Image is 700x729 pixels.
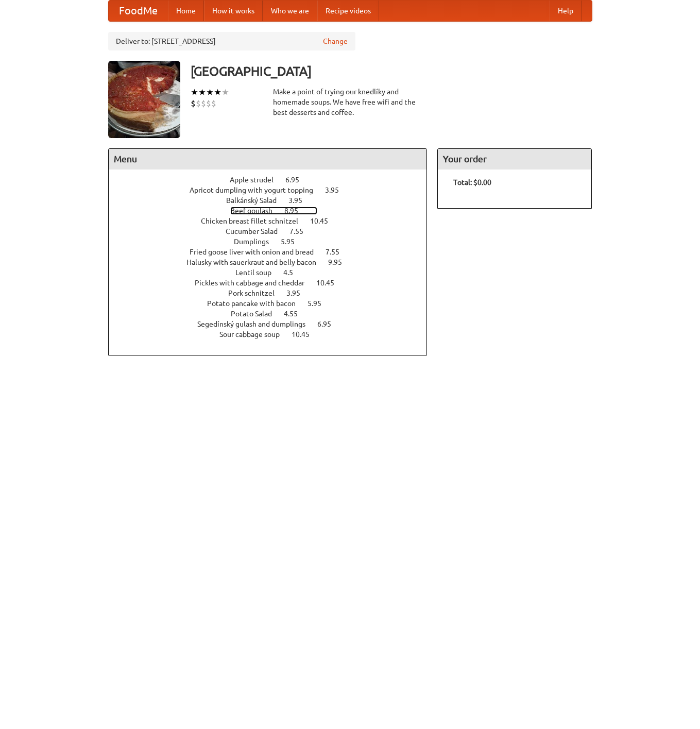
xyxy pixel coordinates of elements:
span: 6.95 [317,320,342,328]
a: Home [168,1,204,21]
span: Potato pancake with bacon [207,299,306,308]
a: Dumplings 5.95 [234,238,314,246]
span: 10.45 [310,217,338,225]
a: Pickles with cabbage and cheddar 10.45 [195,279,353,287]
a: Beef goulash 8.95 [230,207,317,215]
li: $ [201,98,206,109]
span: Dumplings [234,238,279,246]
li: $ [206,98,211,109]
a: Segedínský gulash and dumplings 6.95 [197,320,350,328]
span: Chicken breast fillet schnitzel [201,217,309,225]
div: Make a point of trying our knedlíky and homemade soups. We have free wifi and the best desserts a... [273,87,428,117]
a: Help [550,1,582,21]
span: 5.95 [281,238,305,246]
span: Pork schnitzel [228,289,285,297]
span: Potato Salad [231,310,282,318]
a: Potato Salad 4.55 [231,310,317,318]
span: 4.55 [284,310,308,318]
span: Balkánský Salad [226,196,287,205]
a: How it works [204,1,263,21]
span: 5.95 [308,299,332,308]
li: ★ [191,87,198,98]
span: 7.55 [289,227,314,235]
span: Apple strudel [230,176,284,184]
a: Potato pancake with bacon 5.95 [207,299,340,308]
li: ★ [214,87,221,98]
a: FoodMe [109,1,168,21]
img: angular.jpg [108,61,180,138]
span: Segedínský gulash and dumplings [197,320,316,328]
a: Apple strudel 6.95 [230,176,318,184]
span: 4.5 [283,268,303,277]
a: Apricot dumpling with yogurt topping 3.95 [190,186,358,194]
a: Pork schnitzel 3.95 [228,289,319,297]
span: Halusky with sauerkraut and belly bacon [186,258,327,266]
a: Lentil soup 4.5 [235,268,312,277]
span: 10.45 [316,279,345,287]
li: ★ [206,87,214,98]
li: $ [196,98,201,109]
a: Cucumber Salad 7.55 [226,227,322,235]
span: Beef goulash [230,207,283,215]
span: 3.95 [286,289,311,297]
h3: [GEOGRAPHIC_DATA] [191,61,592,81]
span: Lentil soup [235,268,282,277]
span: 6.95 [285,176,310,184]
a: Chicken breast fillet schnitzel 10.45 [201,217,347,225]
a: Recipe videos [317,1,379,21]
span: 3.95 [325,186,349,194]
span: Fried goose liver with onion and bread [190,248,324,256]
li: $ [191,98,196,109]
div: Deliver to: [STREET_ADDRESS] [108,32,355,50]
a: Balkánský Salad 3.95 [226,196,321,205]
a: Fried goose liver with onion and bread 7.55 [190,248,358,256]
span: 3.95 [288,196,313,205]
span: 7.55 [326,248,350,256]
a: Change [323,36,348,46]
li: $ [211,98,216,109]
span: Sour cabbage soup [219,330,290,338]
h4: Menu [109,149,427,169]
span: Apricot dumpling with yogurt topping [190,186,323,194]
li: ★ [221,87,229,98]
span: Cucumber Salad [226,227,288,235]
span: 9.95 [328,258,352,266]
li: ★ [198,87,206,98]
b: Total: $0.00 [453,178,491,187]
h4: Your order [438,149,591,169]
span: 8.95 [284,207,309,215]
a: Sour cabbage soup 10.45 [219,330,329,338]
span: 10.45 [292,330,320,338]
a: Halusky with sauerkraut and belly bacon 9.95 [186,258,361,266]
span: Pickles with cabbage and cheddar [195,279,315,287]
a: Who we are [263,1,317,21]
